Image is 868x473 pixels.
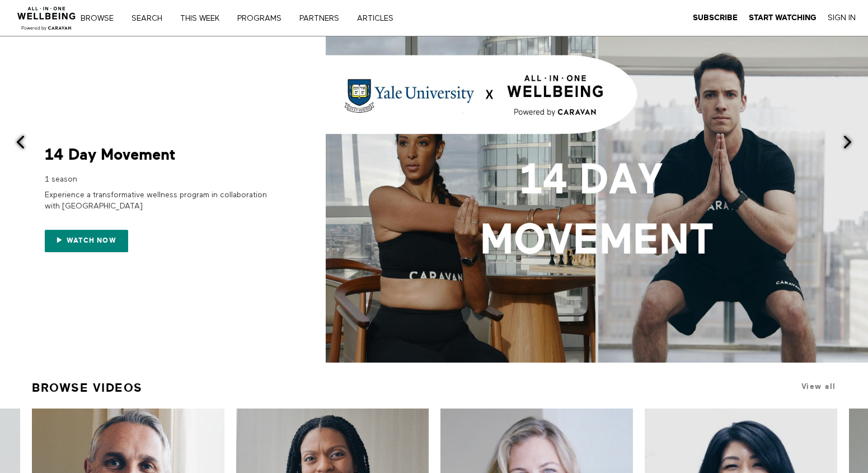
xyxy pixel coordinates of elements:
a: Browse Videos [32,376,143,400]
a: Browse [77,15,125,22]
strong: Subscribe [693,13,738,22]
strong: Start Watching [749,13,817,22]
a: Start Watching [749,13,817,23]
a: View all [801,382,836,391]
a: THIS WEEK [176,15,231,22]
a: PARTNERS [295,15,351,22]
a: PROGRAMS [233,15,293,22]
a: Subscribe [693,13,738,23]
nav: Primary [88,12,416,24]
a: ARTICLES [353,15,405,22]
a: Search [128,15,174,22]
a: Sign In [828,13,856,23]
